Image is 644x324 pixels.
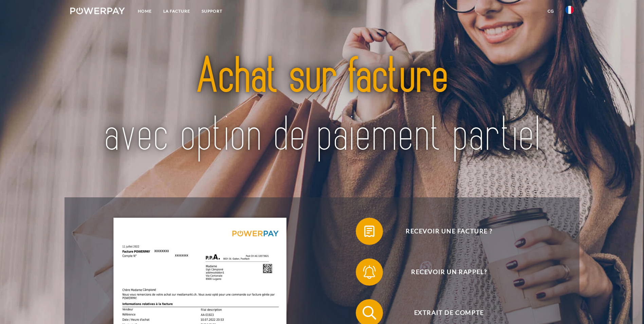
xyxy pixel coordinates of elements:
img: fr [566,6,574,14]
span: Recevoir une facture ? [366,218,532,245]
a: CG [542,5,560,17]
a: Home [132,5,158,17]
img: title-powerpay_fr.svg [95,32,549,180]
a: Support [196,5,228,17]
img: qb_search.svg [361,304,378,321]
a: LA FACTURE [158,5,196,17]
button: Recevoir un rappel? [356,258,532,286]
img: qb_bill.svg [361,223,378,240]
img: qb_bell.svg [361,264,378,281]
img: logo-powerpay-white.svg [70,7,125,14]
span: Recevoir un rappel? [366,258,532,286]
button: Recevoir une facture ? [356,218,532,245]
iframe: Button to launch messaging window [617,297,639,319]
